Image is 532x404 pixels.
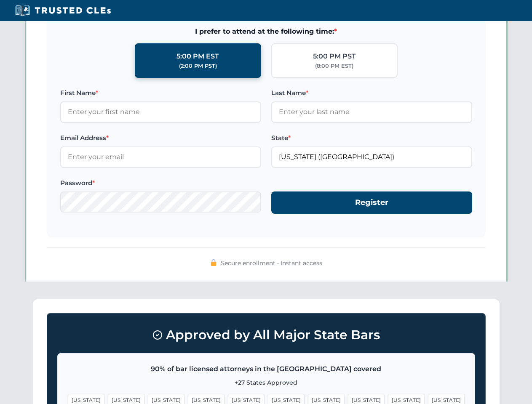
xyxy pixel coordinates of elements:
[68,378,465,387] p: +27 States Approved
[57,324,475,346] h3: Approved by All Major State Bars
[221,258,322,268] span: Secure enrollment • Instant access
[271,101,472,122] input: Enter your last name
[271,133,472,143] label: State
[60,88,261,98] label: First Name
[60,101,261,122] input: Enter your first name
[60,146,261,167] input: Enter your email
[271,191,472,214] button: Register
[60,133,261,143] label: Email Address
[210,259,217,266] img: 🔒
[179,62,217,70] div: (2:00 PM PST)
[13,4,113,17] img: Trusted CLEs
[60,178,261,188] label: Password
[315,62,353,70] div: (8:00 PM EST)
[271,146,472,167] input: Florida (FL)
[313,51,356,62] div: 5:00 PM PST
[176,51,219,62] div: 5:00 PM EST
[60,26,472,37] span: I prefer to attend at the following time:
[271,88,472,98] label: Last Name
[68,364,465,375] p: 90% of bar licensed attorneys in the [GEOGRAPHIC_DATA] covered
